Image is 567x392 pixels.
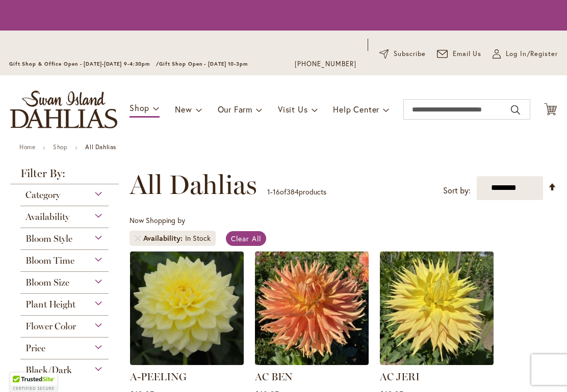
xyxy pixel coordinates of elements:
span: Black/Dark Foliage [25,365,72,387]
a: Subscribe [379,49,426,59]
a: [PHONE_NUMBER] [295,59,356,69]
div: In Stock [185,233,211,243]
span: Plant Height [25,299,75,310]
span: Log In/Register [506,49,558,59]
span: 1 [267,187,270,197]
span: Gift Shop & Office Open - [DATE]-[DATE] 9-4:30pm / [9,61,159,67]
span: Gift Shop Open - [DATE] 10-3pm [159,61,248,67]
a: Shop [53,143,67,151]
a: Remove Availability In Stock [135,235,141,241]
a: AC JERI [380,371,420,383]
iframe: Launch Accessibility Center [8,356,36,384]
a: Clear All [226,231,266,246]
span: Flower Color [25,321,76,332]
span: All Dahlias [130,170,257,200]
a: A-PEELING [130,371,187,383]
span: Bloom Style [25,233,72,244]
span: Subscribe [394,49,426,59]
span: Help Center [333,104,379,115]
span: Now Shopping by [130,215,185,225]
img: AC BEN [255,251,369,365]
a: AC BEN [255,371,293,383]
button: Search [511,102,520,118]
span: Shop [130,102,149,113]
span: New [175,104,192,115]
span: Bloom Size [25,277,69,288]
span: Visit Us [278,104,307,115]
span: Availability [143,233,185,243]
span: Price [25,343,45,354]
a: Email Us [437,49,482,59]
a: Home [19,143,35,151]
p: - of products [267,184,326,200]
a: store logo [10,91,117,128]
span: 384 [287,187,299,197]
label: Sort by: [443,181,471,200]
span: Bloom Time [25,255,74,266]
a: AC Jeri [380,357,494,367]
a: Log In/Register [493,49,558,59]
img: A-Peeling [130,251,244,365]
a: A-Peeling [130,357,244,367]
strong: All Dahlias [85,143,116,151]
strong: Filter By: [10,168,119,184]
span: Our Farm [218,104,252,115]
span: Clear All [231,234,261,243]
span: Availability [25,211,69,222]
span: Category [25,189,60,201]
span: Email Us [453,49,482,59]
span: 16 [273,187,280,197]
a: AC BEN [255,357,369,367]
img: AC Jeri [380,251,494,365]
